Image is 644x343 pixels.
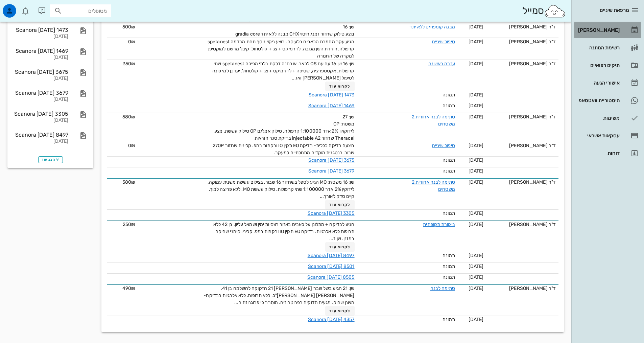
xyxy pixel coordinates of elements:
[329,308,350,313] span: לקרוא עוד
[443,210,455,216] span: תמונה
[469,274,484,280] span: [DATE]
[469,179,484,185] span: [DATE]
[577,133,620,138] div: עסקאות אשראי
[574,75,641,91] a: אישורי הגעה
[308,168,355,174] a: Scanora [DATE] 3679
[122,285,135,291] span: 490₪
[443,264,455,269] span: תמונה
[14,34,68,40] div: [DATE]
[14,97,68,102] div: [DATE]
[574,145,641,161] a: דוחות
[574,110,641,126] a: משימות
[123,222,135,227] span: 250₪
[428,61,455,67] a: עזרה ראשונה
[577,80,620,86] div: אישורי הגעה
[325,82,355,91] button: לקרוא עוד
[522,4,566,18] div: סמייל
[325,242,355,252] button: לקרוא עוד
[443,157,455,163] span: תמונה
[469,168,484,174] span: [DATE]
[222,9,355,22] span: שן: 16 בוצעה הכנת השן לכתר, הכנת כ"ז הדבקה בדורלון בדיקת סגר הוראות
[122,179,135,185] span: 580₪
[600,7,629,13] span: מרפאת שיניים
[489,113,556,120] div: ד"ר [PERSON_NAME]
[14,118,68,123] div: [DATE]
[430,285,455,291] a: סתימה לבנה
[489,60,556,67] div: ד"ר [PERSON_NAME]
[489,179,556,186] div: ד"ר [PERSON_NAME]
[469,39,484,45] span: [DATE]
[14,48,68,54] div: Scanora [DATE] 1469
[432,39,455,45] a: טיפול שיניים
[309,92,355,98] a: Scanora [DATE] 1473
[14,132,68,138] div: Scanora [DATE] 8497
[412,114,455,127] a: סתימה לבנה אחורית 2 משטחים
[307,274,355,280] a: Scanora [DATE] 8505
[489,142,556,149] div: ד"ר [PERSON_NAME]
[308,103,355,109] a: Scanora [DATE] 1469
[574,92,641,109] a: היסטוריית וואטסאפ
[443,253,455,258] span: תמונה
[423,222,455,227] a: ביקורת תקופתית
[577,98,620,103] div: היסטוריית וואטסאפ
[574,57,641,73] a: תיקים רפואיים
[308,253,355,258] a: Scanora [DATE] 8497
[469,210,484,216] span: [DATE]
[577,27,620,33] div: [PERSON_NAME]
[14,139,68,144] div: [DATE]
[469,285,484,291] span: [DATE]
[14,27,68,33] div: Scanora [DATE] 1473
[489,285,556,292] div: ד"ר [PERSON_NAME]
[432,143,455,148] a: טיפול שיניים
[416,9,455,22] a: כתר זמני [PERSON_NAME]
[574,40,641,56] a: רשימת המתנה
[38,156,63,163] button: הצג עוד
[14,55,68,61] div: [DATE]
[469,61,484,67] span: [DATE]
[574,22,641,38] a: [PERSON_NAME]
[20,5,24,9] span: תג
[469,264,484,269] span: [DATE]
[213,143,355,156] span: בוצעה בדיקה כללית- בדיקה EO תקין IO ורקמות במפ. קלינית שחזור 27OP שבור. רנטגנית מוקדים התחלתיים ל...
[443,274,455,280] span: תמונה
[443,92,455,98] span: תמונה
[14,76,68,82] div: [DATE]
[14,69,68,75] div: Scanora [DATE] 3675
[204,285,354,305] span: שן: 21 הגיע בשל שבר [PERSON_NAME] 21 הזקוקה להשלמה בן 41, [PERSON_NAME] [PERSON_NAME]"כ, ללא תרופ...
[577,45,620,50] div: רשימת המתנה
[329,84,350,89] span: לקרוא עוד
[489,221,556,228] div: ד"ר [PERSON_NAME]
[308,264,355,269] a: Scanora [DATE] 8501
[128,143,135,148] span: 0₪
[128,39,135,45] span: 0₪
[325,200,355,209] button: לקרוא עוד
[308,317,355,322] a: Scanora [DATE] 4357
[469,143,484,148] span: [DATE]
[235,24,355,37] span: שן: 16 בוצע סילוק שחזור זמני, חיטוי CHX מבנה ללא יתד gradia core
[469,222,484,227] span: [DATE]
[213,222,355,242] span: הגיע לבדיקה + מתלונן על כאבים באזור רצסיות ימין ושמאל עליון. בן 42 ללא תרופות ללא אלרגיות. בדיקה ...
[325,306,355,316] button: לקרוא עוד
[469,317,484,322] span: [DATE]
[469,253,484,258] span: [DATE]
[329,245,350,249] span: לקרוא עוד
[469,157,484,163] span: [DATE]
[489,38,556,45] div: ד"ר [PERSON_NAME]
[574,128,641,144] a: עסקאות אשראי
[489,23,556,30] div: ד"ר [PERSON_NAME]
[208,179,355,199] span: שן: 16 משטח: MO הגיע לטפל בשחזור 16 שבור. בצילום עששת משנית עמוקה. לידוקין 2% אדר 1:100000 שתי קר...
[42,158,59,162] span: הצג עוד
[14,111,68,117] div: Scanora [DATE] 3305
[122,24,135,30] span: 500₪
[123,61,135,67] span: 350₪
[443,317,455,322] span: תמונה
[308,210,355,216] a: Scanora [DATE] 3305
[409,24,455,30] a: מבנה קומפוזיט ללא יתד
[308,157,355,163] a: Scanora [DATE] 3675
[443,168,455,174] span: תמונה
[544,4,566,18] img: SmileCloud logo
[14,90,68,96] div: Scanora [DATE] 3679
[469,24,484,30] span: [DATE]
[577,151,620,156] div: דוחות
[329,202,350,207] span: לקרוא עוד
